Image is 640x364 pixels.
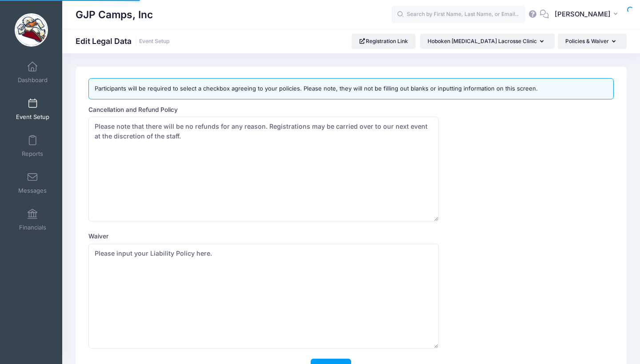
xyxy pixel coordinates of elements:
a: Reports [12,131,54,162]
textarea: Please note that there will be no refunds for any reason. Registrations may be carried over to ou... [88,117,439,222]
span: Dashboard [18,76,48,84]
button: Hoboken [MEDICAL_DATA] Lacrosse Clinic [420,34,555,49]
div: Participants will be required to select a checkbox agreeing to your policies. Please note, they w... [88,78,614,99]
span: [PERSON_NAME] [555,9,611,19]
a: Financials [12,204,54,235]
span: Event Setup [16,113,49,121]
a: Event Setup [12,94,54,125]
button: [PERSON_NAME] [549,4,627,25]
a: Messages [12,167,54,198]
a: Registration Link [352,34,416,49]
h1: GJP Camps, Inc [76,4,153,25]
span: Financials [19,224,46,231]
span: Hoboken [MEDICAL_DATA] Lacrosse Clinic [428,38,537,44]
h1: Edit Legal Data [76,36,170,46]
a: Event Setup [139,38,170,45]
label: Cancellation and Refund Policy [88,105,220,114]
input: Search by First Name, Last Name, or Email... [392,6,525,24]
label: Waiver [88,232,220,241]
img: GJP Camps, Inc [15,13,48,47]
a: Dashboard [12,57,54,88]
span: Reports [22,150,43,158]
span: Messages [18,187,47,194]
textarea: Please input your Liability Policy here. [88,244,439,348]
button: Policies & Waiver [558,34,627,49]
